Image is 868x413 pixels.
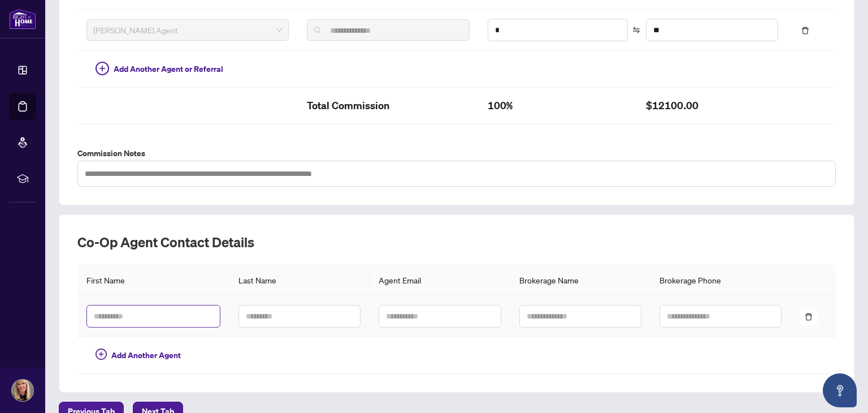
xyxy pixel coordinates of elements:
h2: $12100.00 [646,97,778,115]
h2: Co-op Agent Contact Details [77,233,836,251]
h2: 100% [488,97,628,115]
button: Add Another Agent or Referral [86,60,232,78]
h2: Total Commission [307,97,470,115]
th: Last Name [229,265,370,296]
label: Commission Notes [77,147,836,160]
th: Brokerage Name [510,265,650,296]
img: logo [9,8,36,29]
img: Profile Icon [12,380,33,401]
span: delete [805,313,813,321]
th: Brokerage Phone [650,265,791,296]
span: delete [801,27,809,35]
th: Agent Email [370,265,510,296]
span: swap [632,26,640,34]
span: RAHR Agent [93,21,282,38]
img: search_icon [314,27,321,33]
th: First Name [77,265,229,296]
span: plus-circle [96,62,109,75]
button: Open asap [823,373,857,407]
span: Add Another Agent or Referral [114,63,223,75]
button: Add Another Agent [86,346,190,364]
span: Add Another Agent [111,349,181,362]
span: plus-circle [96,349,107,360]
